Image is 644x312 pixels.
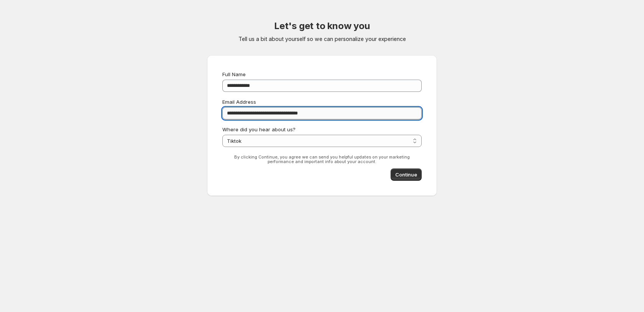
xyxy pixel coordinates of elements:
[274,20,370,32] h2: Let's get to know you
[238,35,406,43] p: Tell us a bit about yourself so we can personalize your experience
[222,71,246,77] span: Full Name
[222,126,296,132] span: Where did you hear about us?
[395,171,417,178] span: Continue
[222,155,422,164] p: By clicking Continue, you agree we can send you helpful updates on your marketing performance and...
[391,168,422,181] button: Continue
[222,99,256,105] span: Email Address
